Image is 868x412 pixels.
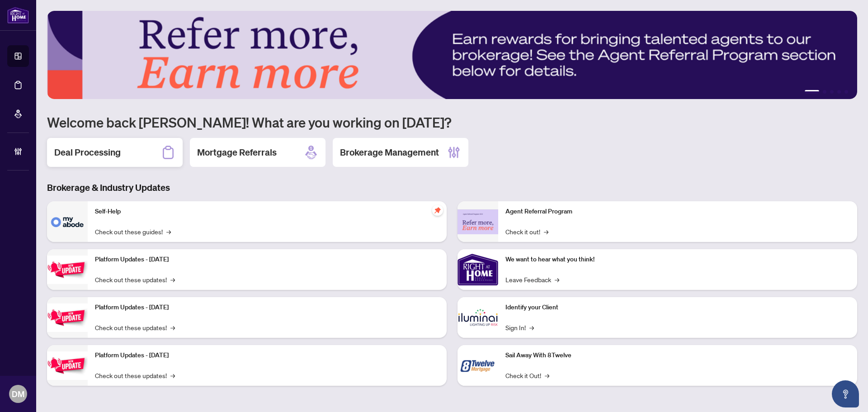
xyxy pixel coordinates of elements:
a: Check out these updates!→ [95,370,175,380]
a: Check out these guides!→ [95,227,171,237]
span: → [170,370,175,380]
h2: Deal Processing [54,146,121,159]
img: logo [7,7,29,24]
p: Agent Referral Program [505,207,850,217]
img: Platform Updates - July 21, 2025 [47,256,88,284]
span: → [170,275,175,284]
img: Slide 0 [47,11,857,99]
button: 4 [837,90,841,94]
span: → [529,322,534,332]
p: We want to hear what you think! [505,255,850,265]
span: → [166,227,171,237]
button: 3 [830,90,834,94]
span: → [555,275,559,284]
button: Open asap [832,380,859,407]
a: Leave Feedback→ [505,275,559,284]
img: We want to hear what you think! [458,249,498,290]
h1: Welcome back [PERSON_NAME]! What are you working on [DATE]? [47,114,857,131]
a: Check out these updates!→ [95,275,175,284]
h3: Brokerage & Industry Updates [47,181,857,194]
button: 2 [823,90,826,94]
p: Platform Updates - [DATE] [95,350,439,360]
img: Sail Away With 8Twelve [458,345,498,386]
h2: Brokerage Management [340,146,439,159]
p: Sail Away With 8Twelve [505,350,850,360]
img: Self-Help [47,201,88,242]
img: Identify your Client [458,297,498,338]
a: Check out these updates!→ [95,322,175,332]
span: pushpin [432,205,443,216]
p: Identify your Client [505,303,850,313]
img: Platform Updates - June 23, 2025 [47,351,88,380]
button: 1 [805,90,819,94]
span: DM [12,388,24,400]
a: Sign In!→ [505,322,534,332]
p: Platform Updates - [DATE] [95,303,439,313]
button: 5 [844,90,848,94]
span: → [544,227,548,237]
span: → [170,322,175,332]
h2: Mortgage Referrals [197,146,277,159]
p: Self-Help [95,207,439,217]
img: Agent Referral Program [458,209,498,234]
a: Check it out!→ [505,227,548,237]
a: Check it Out!→ [505,370,549,380]
span: → [545,370,549,380]
img: Platform Updates - July 8, 2025 [47,303,88,332]
p: Platform Updates - [DATE] [95,255,439,265]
